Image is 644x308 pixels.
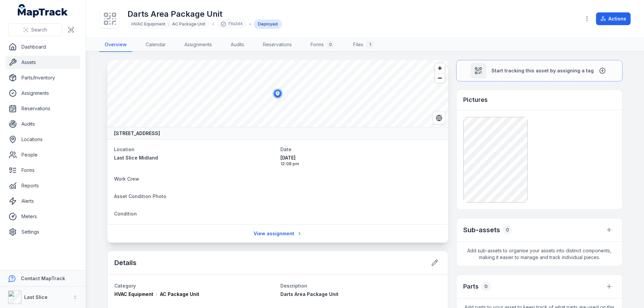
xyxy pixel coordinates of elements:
[114,283,136,289] span: Category
[5,210,80,223] a: Meters
[217,19,247,29] div: f8a3d4
[456,60,623,81] button: Start tracking this asset by assigning a tag
[258,38,297,52] a: Reservations
[5,40,80,54] a: Dashboard
[114,146,135,152] span: Location
[280,155,441,167] time: 15/10/2025, 12:08:58 pm
[114,193,166,199] span: Asset Condition Photo
[435,63,445,73] button: Zoom in
[225,38,250,52] a: Audits
[463,95,488,105] h3: Pictures
[5,179,80,192] a: Reports
[326,41,334,49] div: 0
[280,291,338,297] span: Darts Area Package Unit
[280,161,441,167] span: 12:08 pm
[503,225,512,235] div: 0
[254,19,282,29] div: Deployed
[127,9,282,19] h1: Darts Area Package Unit
[140,38,171,52] a: Calendar
[463,282,479,291] h3: Parts
[5,133,80,146] a: Locations
[99,38,132,52] a: Overview
[433,112,445,124] button: Switch to Satellite View
[114,211,137,217] span: Condition
[21,275,65,281] strong: Contact MapTrack
[481,282,491,291] div: 0
[457,242,622,266] span: Add sub-assets to organise your assets into distinct components, making it easier to manage and t...
[114,258,137,267] h2: Details
[8,23,62,36] button: Search
[5,71,80,84] a: Parts/Inventory
[5,86,80,100] a: Assignments
[160,291,199,298] span: AC Package Unit
[5,194,80,208] a: Alerts
[280,155,441,161] span: [DATE]
[5,56,80,69] a: Assets
[31,26,47,33] span: Search
[114,291,153,298] span: HVAC Equipment
[114,176,139,182] span: Work Crew
[131,21,165,27] span: HVAC Equipment
[5,117,80,131] a: Audits
[366,41,374,49] div: 1
[249,227,307,240] a: View assignment
[172,21,205,27] span: AC Package Unit
[114,155,275,161] a: Last Slice Midland
[435,73,445,83] button: Zoom out
[305,38,340,52] a: Forms0
[280,283,307,289] span: Description
[280,146,291,152] span: Date
[463,225,500,235] h2: Sub-assets
[18,4,68,17] a: MapTrack
[114,130,160,137] strong: [STREET_ADDRESS]
[5,148,80,162] a: People
[491,67,594,74] span: Start tracking this asset by assigning a tag
[114,155,158,161] span: Last Slice Midland
[596,12,631,25] button: Actions
[107,60,448,127] canvas: Map
[348,38,379,52] a: Files1
[24,294,48,300] strong: Last Slice
[5,102,80,115] a: Reservations
[5,225,80,239] a: Settings
[5,164,80,177] a: Forms
[179,38,217,52] a: Assignments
